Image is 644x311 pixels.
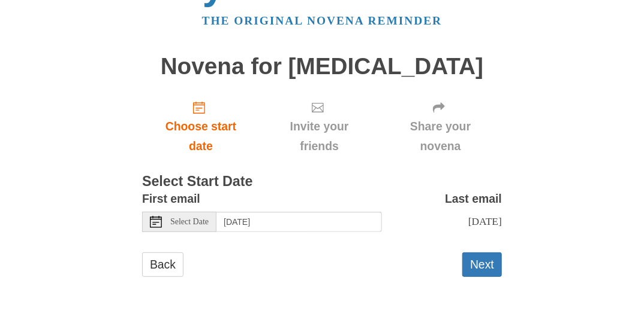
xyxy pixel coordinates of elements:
a: Choose start date [142,91,260,162]
h1: Novena for [MEDICAL_DATA] [142,54,502,80]
label: Last email [445,189,502,209]
span: Invite your friends [272,117,367,156]
span: [DATE] [468,215,502,227]
span: Share your novena [391,117,490,156]
button: Next [462,252,502,277]
label: First email [142,189,200,209]
a: Back [142,252,183,277]
input: Use the arrow keys to pick a date [216,212,382,232]
div: Click "Next" to confirm your start date first. [379,91,502,162]
span: Select Date [170,218,209,226]
span: Choose start date [154,117,248,156]
a: The original novena reminder [202,14,443,27]
h3: Select Start Date [142,174,502,190]
div: Click "Next" to confirm your start date first. [260,91,379,162]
